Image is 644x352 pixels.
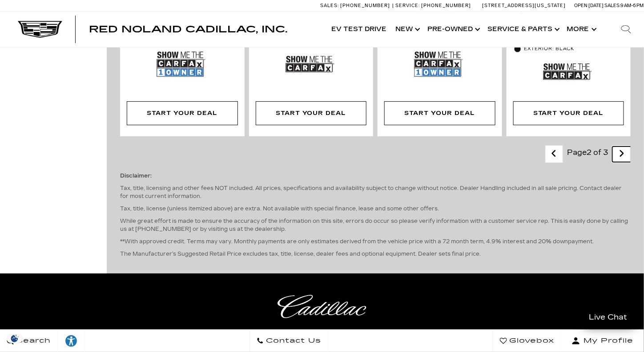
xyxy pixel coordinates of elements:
span: Search [14,335,51,347]
img: Opt-Out Icon [4,334,25,343]
img: Show Me the CARFAX 1-Owner Badge [414,48,463,80]
a: New [391,12,423,47]
strong: Disclaimer: [120,173,152,179]
div: The Manufacturer’s Suggested Retail Price excludes tax, title, license, dealer fees and optional ... [120,163,631,267]
div: Start Your Deal [384,101,495,125]
span: Red Noland Cadillac, Inc. [89,24,287,35]
span: Sales: [320,3,339,8]
p: Tax, title, licensing and other fees NOT included. All prices, specifications and availability su... [120,184,631,200]
div: Start Your Deal [256,101,367,125]
span: Sales: [605,3,621,8]
span: Contact Us [264,335,321,347]
p: **With approved credit. Terms may vary. Monthly payments are only estimates derived from the vehi... [120,237,631,245]
div: Start Your Deal [405,108,475,118]
div: Start Your Deal [276,108,346,118]
a: Sales: [PHONE_NUMBER] [320,3,392,8]
p: While great effort is made to ensure the accuracy of the information on this site, errors do occu... [120,217,631,233]
a: Pre-Owned [423,12,483,47]
div: Start Your Deal [147,108,217,118]
div: Search [608,12,644,47]
div: Start Your Deal [513,101,624,125]
span: Glovebox [507,335,554,347]
a: EV Test Drive [327,12,391,47]
div: Page 2 of 3 [563,145,613,163]
a: Glovebox [493,330,561,352]
button: More [563,12,600,47]
a: previous page [545,146,564,162]
span: [PHONE_NUMBER] [421,3,471,8]
span: Open [DATE] [575,3,604,8]
a: Contact Us [250,330,328,352]
a: Live Chat [580,307,637,328]
a: Explore your accessibility options [58,330,85,352]
a: next page [612,146,632,162]
a: Service: [PHONE_NUMBER] [392,3,473,8]
span: Service: [395,3,420,8]
a: Red Noland Cadillac, Inc. [89,25,287,34]
span: [PHONE_NUMBER] [340,3,390,8]
span: Live Chat [585,312,632,322]
span: Exterior: Black [524,44,624,53]
div: Explore your accessibility options [58,334,85,348]
button: Open user profile menu [561,330,644,352]
img: Show Me the CARFAX 1-Owner Badge [157,48,205,80]
a: Cadillac Light Heritage Logo [35,295,609,318]
img: Cadillac Light Heritage Logo [278,295,366,318]
img: Cadillac Dark Logo with Cadillac White Text [18,21,62,38]
p: Tax, title, license (unless itemized above) are extra. Not available with special finance, lease ... [120,205,631,213]
img: Show Me the CARFAX Badge [286,48,334,80]
a: [STREET_ADDRESS][US_STATE] [482,3,566,8]
div: Start Your Deal [533,108,604,118]
span: 9 AM-6 PM [621,3,644,8]
img: Show Me the CARFAX Badge [543,55,592,88]
section: Click to Open Cookie Consent Modal [4,334,25,343]
span: My Profile [580,335,634,347]
a: Service & Parts [483,12,563,47]
div: Start Your Deal [127,101,238,125]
